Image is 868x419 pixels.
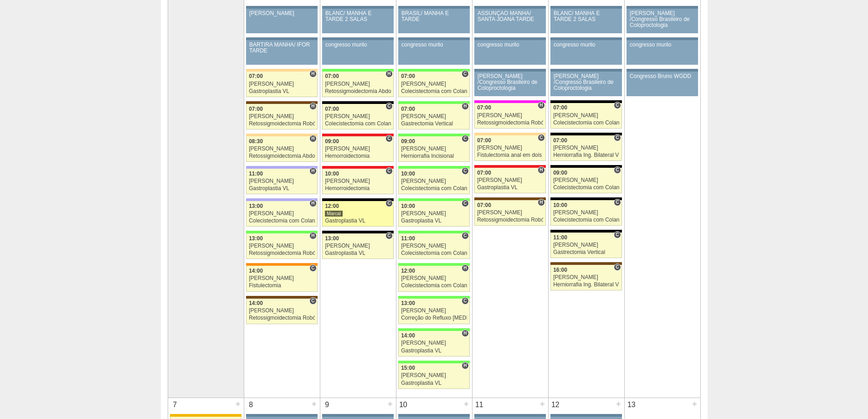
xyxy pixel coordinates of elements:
div: Key: Brasil [322,69,393,72]
div: [PERSON_NAME] [553,274,619,280]
span: Hospital [462,330,468,337]
div: 11 [473,398,487,412]
div: Colecistectomia com Colangiografia VL [401,186,467,191]
div: Key: Aviso [322,37,393,40]
span: Hospital [538,102,544,109]
div: Colecistectomia com Colangiografia VL [401,283,467,289]
span: 07:00 [325,106,339,112]
a: C 07:00 [PERSON_NAME] Herniorrafia Ing. Bilateral VL [550,135,621,161]
span: Consultório [385,167,392,175]
span: 07:00 [477,104,491,111]
div: Key: Bartira [474,133,545,135]
div: 10 [396,398,411,412]
span: Consultório [614,134,621,141]
div: Herniorrafia Ing. Bilateral VL [553,152,619,158]
span: 07:00 [477,202,491,208]
div: Retossigmoidectomia Abdominal VL [325,88,391,94]
div: congresso murilo [401,42,467,48]
div: Gastroplastia VL [249,186,315,191]
div: 13 [625,398,639,412]
span: Consultório [614,231,621,238]
div: 7 [168,398,182,412]
a: H 13:00 [PERSON_NAME] Retossigmoidectomia Robótica [246,233,317,259]
a: BRASIL/ MANHÃ E TARDE [398,9,469,33]
div: Key: Aviso [398,37,469,40]
a: congresso murilo [398,40,469,65]
span: 07:00 [249,73,263,79]
a: C 14:00 [PERSON_NAME] Fistulectomia [246,266,317,291]
span: Hospital [309,135,316,142]
div: Key: Brasil [398,263,469,266]
div: Key: Brasil [398,231,469,233]
div: Key: Brasil [246,231,317,233]
span: 07:00 [553,104,567,111]
span: Hospital [462,264,468,272]
a: congresso murilo [550,40,621,65]
span: 07:00 [401,106,415,112]
div: Colecistectomia com Colangiografia VL [401,250,467,256]
span: Consultório [614,166,621,174]
div: Key: Bartira [246,134,317,136]
div: Gastroplastia VL [477,185,543,191]
span: 07:00 [477,170,491,176]
div: [PERSON_NAME] [401,275,467,281]
div: congresso murilo [554,42,619,48]
a: C 11:00 [PERSON_NAME] Colecistectomia com Colangiografia VL [398,233,469,259]
div: [PERSON_NAME] [553,210,619,216]
div: [PERSON_NAME] [325,178,391,184]
div: Colecistectomia com Colangiografia VL [325,121,391,127]
div: [PERSON_NAME] [249,308,315,314]
div: BARTIRA MANHÃ/ IFOR TARDE [249,42,314,54]
div: Key: Santa Joana [246,296,317,299]
div: Retossigmoidectomia Robótica [249,250,315,256]
a: C 13:00 [PERSON_NAME] Correção do Refluxo [MEDICAL_DATA] esofágico Robótico [398,299,469,324]
div: Retossigmoidectomia Abdominal VL [249,153,315,159]
div: Gastroplastia VL [401,380,467,386]
span: 07:00 [477,137,491,144]
span: Hospital [309,70,316,78]
span: 14:00 [249,300,263,306]
span: 12:00 [325,203,339,209]
span: Consultório [538,134,544,141]
div: Key: Aviso [246,6,317,9]
a: BARTIRA MANHÃ/ IFOR TARDE [246,40,317,65]
a: H 13:00 [PERSON_NAME] Colecistectomia com Colangiografia VL [246,201,317,227]
a: H 08:30 [PERSON_NAME] Retossigmoidectomia Abdominal VL [246,136,317,162]
div: Gastrectomia Vertical [401,121,467,127]
a: C 07:00 [PERSON_NAME] Colecistectomia com Colangiografia VL [398,72,469,97]
div: + [234,398,242,410]
span: Hospital [385,70,392,78]
span: 13:00 [249,235,263,242]
span: Consultório [462,167,468,175]
div: [PERSON_NAME] [553,177,619,183]
div: [PERSON_NAME] [325,81,391,87]
div: [PERSON_NAME] [401,340,467,346]
span: 09:00 [553,170,567,176]
div: [PERSON_NAME] [553,242,619,248]
div: Key: Aviso [322,414,393,417]
span: 13:00 [401,300,415,306]
a: [PERSON_NAME] /Congresso Brasileiro de Coloproctologia [474,72,545,96]
span: 13:00 [249,203,263,209]
a: H 07:00 [PERSON_NAME] Retossigmoidectomia Robótica [474,200,545,226]
div: Key: Aviso [398,414,469,417]
div: Retossigmoidectomia Robótica [249,315,315,321]
div: + [539,398,546,410]
div: Colecistectomia com Colangiografia VL [401,88,467,94]
div: Gastroplastia VL [325,250,391,256]
a: congresso murilo [474,40,545,65]
div: Key: Brasil [398,328,469,331]
div: Key: Brasil [398,361,469,363]
div: [PERSON_NAME] [477,113,543,119]
span: Consultório [614,199,621,206]
span: Consultório [462,70,468,78]
span: 11:00 [553,234,567,241]
div: Key: Aviso [550,37,621,40]
div: Key: Blanc [322,101,393,104]
a: C 10:00 [PERSON_NAME] Colecistectomia com Colangiografia VL [550,200,621,226]
div: BLANC/ MANHÃ E TARDE 2 SALAS [554,10,619,22]
span: 12:00 [401,268,415,274]
div: Key: Blanc [550,230,621,233]
div: Retossigmoidectomia Robótica [477,217,543,223]
div: Colecistectomia com Colangiografia VL [553,120,619,126]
